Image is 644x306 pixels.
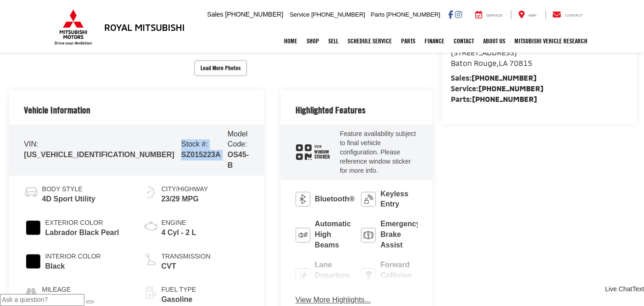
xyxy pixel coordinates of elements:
a: [PHONE_NUMBER] [479,84,544,93]
a: Text [632,285,644,294]
span: Transmission [161,252,211,261]
button: Load More Photos [194,60,247,76]
span: Model Code: [227,130,248,148]
img: Mitsubishi [53,9,94,45]
strong: Service: [451,84,544,93]
a: Contact [449,29,479,53]
h3: Royal Mitsubishi [104,22,185,32]
a: Contact [545,10,590,19]
span: [PHONE_NUMBER] [386,11,440,18]
span: VIN: [24,140,38,148]
span: Body Style [42,185,95,194]
span: Engine [161,218,196,228]
span: Service [486,13,502,18]
img: Emergency Brake Assist [361,228,376,242]
img: Automatic High Beams [295,228,310,242]
span: Automatic High Beams [315,219,352,251]
span: Service [290,11,309,18]
span: Parts [371,11,384,18]
span: #000000 [26,254,41,269]
a: Shop [302,29,324,53]
h2: Vehicle Information [24,105,90,115]
h2: Highlighted Features [295,105,366,115]
span: Bluetooth® [315,194,354,205]
span: 4 Cyl - 2 L [161,228,196,238]
span: Exterior Color [45,218,119,228]
span: #000000 [26,220,41,235]
a: Parts: Opens in a new tab [396,29,420,53]
span: Map [528,13,536,18]
img: Keyless Entry [361,192,376,206]
span: Labrador Black Pearl [45,228,119,238]
a: Instagram: Click to visit our Instagram page [455,11,462,18]
a: Mitsubishi Vehicle Research [510,29,592,53]
span: [PHONE_NUMBER] [311,11,365,18]
span: 70815 [509,59,532,67]
strong: Sales: [451,73,537,82]
span: LA [499,59,508,67]
span: Contact [565,13,582,18]
span: View [314,144,330,149]
span: OS45-B [227,151,248,169]
span: CVT [161,261,211,272]
span: [STREET_ADDRESS] [451,48,517,57]
button: View More Highlights... [295,295,371,306]
div: window sticker [295,144,331,160]
img: Fuel Economy [143,185,158,200]
span: SZ015223A [181,151,220,159]
span: Feature availability subject to final vehicle configuration. Please reference window sticker for ... [340,130,416,174]
a: [PHONE_NUMBER] [472,94,537,103]
a: Service [468,10,509,19]
a: Sell [324,29,343,53]
span: Gasoline [161,294,196,305]
span: [PHONE_NUMBER] [225,11,283,18]
a: Facebook: Click to visit our Facebook page [448,11,453,18]
i: mileage icon [24,285,37,298]
a: Schedule Service: Opens in a new tab [343,29,396,53]
strong: Parts: [451,94,537,103]
span: Keyless Entry [380,189,417,210]
a: [STREET_ADDRESS] Baton Rouge,LA 70815 [451,48,532,67]
span: Mileage [42,285,71,294]
span: , [451,59,532,67]
a: [PHONE_NUMBER] [472,73,537,82]
span: Window [314,149,330,154]
span: Emergency Brake Assist [380,219,420,251]
a: Finance [420,29,449,53]
span: Black [45,261,101,272]
img: Bluetooth® [295,192,310,206]
span: 4D Sport Utility [42,194,95,205]
span: Baton Rouge [451,59,496,67]
a: About Us [479,29,510,53]
span: Sticker [314,154,330,159]
span: Stock #: [181,140,208,148]
span: City/Highway [161,185,208,194]
span: Sales [207,11,223,18]
span: Text [632,285,644,293]
span: Interior Color [45,252,101,261]
span: [US_VEHICLE_IDENTIFICATION_NUMBER] [24,151,174,159]
a: Live Chat [605,285,632,294]
button: Send [86,300,94,303]
a: Home [279,29,302,53]
span: 23/29 MPG [161,194,208,205]
a: Map [511,10,543,19]
span: Live Chat [605,285,632,293]
span: Fuel Type [161,285,196,294]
